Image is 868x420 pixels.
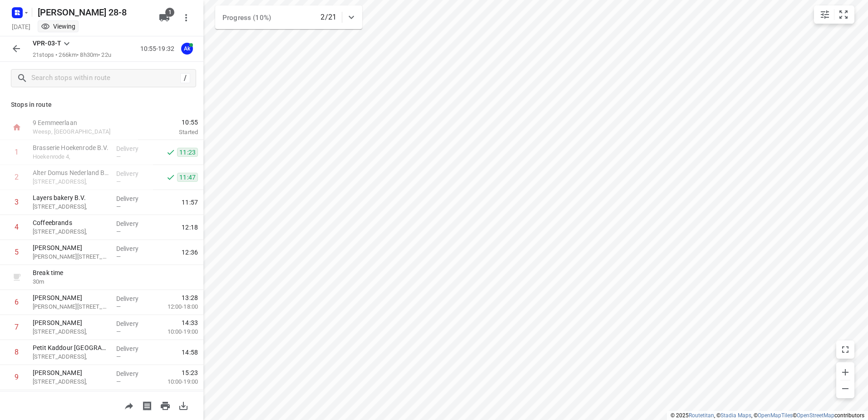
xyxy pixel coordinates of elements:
[33,377,109,386] p: [STREET_ADDRESS],
[816,5,834,24] button: Map settings
[33,168,109,177] p: Alter Domus Nederland B.V. (BBQ Ophalen)
[15,248,19,256] div: 5
[182,223,198,232] span: 12:18
[33,318,109,327] p: [PERSON_NAME]
[153,327,198,336] p: 10:00-19:00
[178,44,196,53] span: Assigned to Anwar k.
[156,401,174,410] span: Print route
[31,71,180,85] input: Search stops within route
[797,412,834,419] a: OpenStreetMap
[177,9,195,27] button: More
[140,44,178,54] p: 10:55-19:32
[33,368,109,377] p: [PERSON_NAME]
[116,203,121,210] span: —
[15,373,19,381] div: 9
[165,8,174,17] span: 1
[321,12,336,23] p: 2/21
[33,252,109,261] p: Martini van Geffenstraat 29C,
[116,244,150,253] p: Delivery
[116,344,150,353] p: Delivery
[33,352,109,361] p: [STREET_ADDRESS],
[116,153,121,160] span: —
[166,148,175,157] svg: Done
[33,243,109,252] p: [PERSON_NAME]
[689,412,714,419] a: Routetitan
[116,219,150,228] p: Delivery
[33,327,109,336] p: [STREET_ADDRESS],
[758,412,793,419] a: OpenMapTiles
[33,193,109,202] p: Layers bakery B.V.
[11,100,192,110] p: Stops in route
[182,368,198,377] span: 15:23
[182,348,198,357] span: 14:58
[182,318,198,327] span: 14:33
[177,148,198,157] span: 11:23
[177,173,198,182] span: 11:47
[153,377,198,386] p: 10:00-19:00
[138,118,198,127] span: 10:55
[120,401,138,410] span: Share route
[116,228,121,235] span: —
[33,177,109,186] p: [STREET_ADDRESS],
[174,401,192,410] span: Download route
[33,218,109,227] p: Coffeebrands
[15,148,19,156] div: 1
[215,5,362,29] div: Progress (10%)2/21
[33,302,109,311] p: [PERSON_NAME][STREET_ADDRESS],
[671,412,864,419] li: © 2025 , © , © © contributors
[116,303,121,310] span: —
[116,253,121,260] span: —
[180,73,190,83] div: /
[33,51,111,60] p: 21 stops • 266km • 8h30m • 22u
[155,9,173,27] button: 1
[33,152,109,161] p: Hoekenrode 4,
[15,323,19,331] div: 7
[33,268,109,277] p: Break time
[15,348,19,356] div: 8
[15,173,19,181] div: 2
[33,127,127,136] p: Weesp, [GEOGRAPHIC_DATA]
[116,328,121,335] span: —
[15,223,19,231] div: 4
[33,202,109,211] p: [STREET_ADDRESS],
[166,173,175,182] svg: Done
[33,227,109,236] p: [STREET_ADDRESS],
[182,293,198,302] span: 13:28
[41,22,75,31] div: Viewing
[116,178,121,185] span: —
[116,369,150,378] p: Delivery
[138,128,198,137] p: Started
[834,5,853,24] button: Fit zoom
[15,298,19,306] div: 6
[33,343,109,352] p: Petit Kaddour [GEOGRAPHIC_DATA]
[15,198,19,206] div: 3
[33,143,109,152] p: Brasserie Hoekenrode B.V.
[116,194,150,203] p: Delivery
[33,118,127,127] p: 9 Eemmeerlaan
[116,378,121,385] span: —
[720,412,751,419] a: Stadia Maps
[138,401,156,410] span: Print shipping labels
[153,302,198,311] p: 12:00-18:00
[116,353,121,360] span: —
[814,5,854,24] div: small contained button group
[182,198,198,207] span: 11:57
[116,294,150,303] p: Delivery
[116,144,150,153] p: Delivery
[33,39,61,48] p: VPR-03-T
[116,169,150,178] p: Delivery
[33,293,109,302] p: [PERSON_NAME]
[222,14,271,22] span: Progress (10%)
[33,277,109,286] p: 30 m
[116,319,150,328] p: Delivery
[182,248,198,257] span: 12:36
